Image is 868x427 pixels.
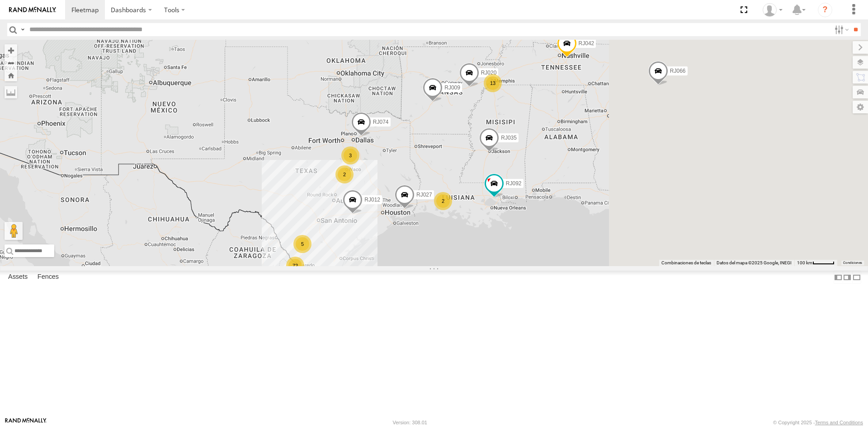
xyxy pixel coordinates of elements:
img: rand-logo.svg [9,7,56,13]
span: RJ035 [501,134,517,141]
i: ? [818,3,832,17]
button: Zoom in [5,44,17,56]
span: RJ042 [579,40,594,47]
div: 13 [484,74,502,92]
button: Escala del mapa: 100 km por 45 píxeles [794,260,837,266]
span: Datos del mapa ©2025 Google, INEGI [717,260,792,265]
label: Measure [5,86,17,99]
span: RJ012 [364,197,380,203]
div: 3 [341,146,359,164]
button: Zoom Home [5,69,17,81]
div: 2 [434,192,452,210]
label: Dock Summary Table to the Right [843,271,852,284]
label: Assets [4,271,32,284]
div: 2 [335,165,354,183]
button: Zoom out [5,56,17,69]
div: Version: 308.01 [393,420,427,425]
a: Visit our Website [5,418,47,427]
a: Condiciones (se abre en una nueva pestaña) [843,261,862,265]
span: RJ009 [444,84,460,90]
span: RJ066 [670,67,686,74]
div: 5 [293,235,311,253]
a: Terms and Conditions [815,420,863,425]
span: RJ074 [373,119,389,125]
label: Map Settings [853,101,868,113]
label: Search Filter Options [831,23,850,36]
label: Fences [33,271,63,284]
span: RJ027 [416,192,432,198]
span: 100 km [797,260,812,265]
button: Combinaciones de teclas [661,260,711,266]
label: Dock Summary Table to the Left [834,271,843,284]
span: RJ092 [506,180,522,187]
div: © Copyright 2025 - [773,420,863,425]
label: Search Query [19,23,26,36]
label: Hide Summary Table [852,271,861,284]
button: Arrastra el hombrecito naranja al mapa para abrir Street View [5,222,23,240]
div: 72 [286,257,304,275]
span: RJ020 [481,69,497,75]
div: Estrella Obregon [759,3,786,17]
